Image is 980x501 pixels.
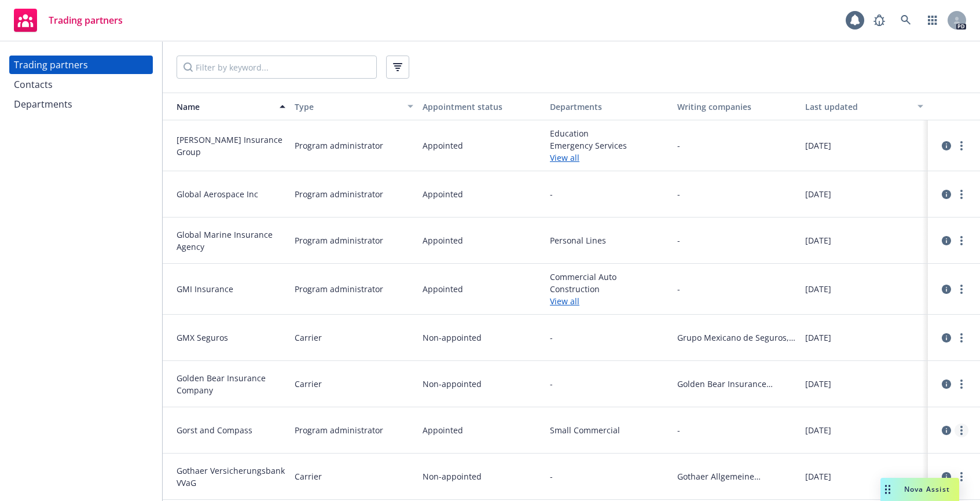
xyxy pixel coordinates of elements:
a: circleInformation [939,377,953,391]
span: Global Aerospace Inc [177,188,285,200]
span: [DATE] [805,139,831,152]
div: Trading partners [14,56,88,74]
a: more [955,377,968,391]
span: Non-appointed [423,470,482,482]
a: Report a Bug [868,9,891,32]
span: Gothaer Allgemeine Versicherung AG [677,470,795,482]
a: circleInformation [939,234,953,248]
span: Commercial Auto [550,271,668,283]
span: Grupo Mexicano de Seguros, S.A. de C.V. [677,331,795,344]
a: View all [550,295,668,307]
span: [DATE] [805,331,831,344]
span: GMI Insurance [177,283,285,295]
div: Contacts [14,75,53,94]
a: Trading partners [9,56,153,74]
button: Type [290,93,417,120]
button: Nova Assist [880,478,959,501]
span: - [677,424,680,436]
span: Carrier [295,331,322,344]
a: Contacts [9,75,153,94]
span: Golden Bear Insurance Company [677,378,795,390]
span: - [677,283,680,295]
a: circleInformation [939,187,953,201]
a: Trading partners [9,4,127,36]
a: Departments [9,95,153,113]
input: Filter by keyword... [177,56,377,79]
a: circleInformation [939,470,953,484]
a: circleInformation [939,139,953,153]
span: Carrier [295,470,322,482]
div: Departments [14,95,72,113]
span: Non-appointed [423,331,482,344]
a: circleInformation [939,423,953,437]
span: GMX Seguros [177,331,285,344]
a: more [955,470,968,484]
span: Appointed [423,139,463,152]
div: Last updated [805,101,911,113]
span: Appointed [423,424,463,436]
span: [DATE] [805,378,831,390]
button: Name [163,93,290,120]
span: Emergency Services [550,139,668,152]
span: - [550,378,553,390]
a: Search [894,9,917,32]
span: Gothaer Versicherungsbank VVaG [177,465,285,489]
div: Type [295,101,400,113]
span: - [677,139,680,152]
span: Construction [550,283,668,295]
div: Writing companies [677,101,795,113]
a: more [955,423,968,437]
span: Non-appointed [423,378,482,390]
a: Switch app [921,9,944,32]
span: Program administrator [295,424,383,436]
a: circleInformation [939,331,953,345]
span: Golden Bear Insurance Company [177,372,285,396]
div: Drag to move [880,478,895,501]
a: more [955,139,968,153]
span: Global Marine Insurance Agency [177,229,285,253]
span: Appointed [423,188,463,200]
a: more [955,331,968,345]
span: Small Commercial [550,424,668,436]
span: - [550,470,553,482]
a: more [955,187,968,201]
span: Program administrator [295,188,383,200]
span: - [550,188,553,200]
span: Personal Lines [550,234,668,246]
span: Nova Assist [904,484,950,494]
span: Trading partners [49,16,123,25]
span: - [677,188,680,200]
span: Appointed [423,283,463,295]
span: [DATE] [805,470,831,482]
a: circleInformation [939,282,953,296]
span: Education [550,127,668,139]
span: Appointed [423,234,463,246]
a: View all [550,152,668,164]
button: Appointment status [418,93,545,120]
span: - [677,234,680,246]
span: Gorst and Compass [177,424,285,436]
a: more [955,282,968,296]
span: Program administrator [295,139,383,152]
span: [PERSON_NAME] Insurance Group [177,134,285,158]
button: Last updated [801,93,928,120]
span: [DATE] [805,283,831,295]
span: Program administrator [295,283,383,295]
div: Appointment status [423,101,541,113]
a: more [955,234,968,248]
span: [DATE] [805,424,831,436]
span: Carrier [295,378,322,390]
span: - [550,331,553,344]
span: [DATE] [805,234,831,246]
span: Program administrator [295,234,383,246]
div: Departments [550,101,668,113]
span: [DATE] [805,188,831,200]
div: Name [167,101,273,113]
button: Departments [545,93,673,120]
button: Writing companies [673,93,800,120]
